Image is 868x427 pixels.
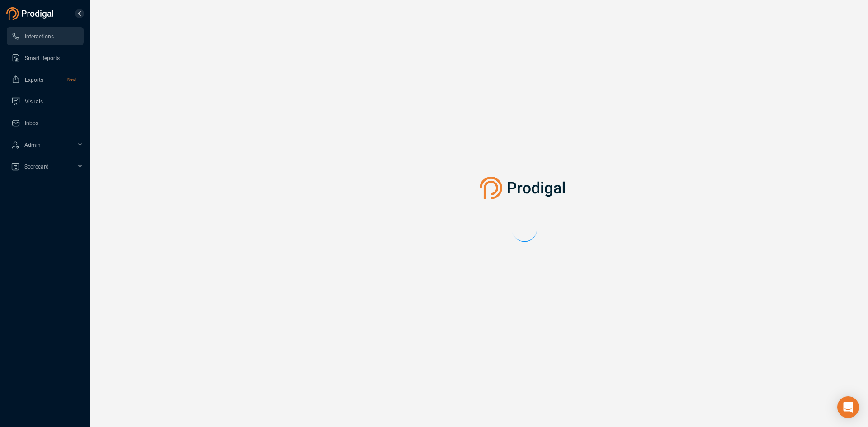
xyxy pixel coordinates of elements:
span: Interactions [25,33,54,40]
img: prodigal-logo [480,177,570,199]
div: Open Intercom Messenger [837,396,859,418]
li: Visuals [7,92,84,110]
span: Admin [24,142,41,148]
span: Visuals [25,99,43,105]
a: Visuals [11,92,76,110]
li: Smart Reports [7,49,84,67]
li: Interactions [7,27,84,45]
a: Smart Reports [11,49,76,67]
span: Inbox [25,120,38,127]
li: Inbox [7,114,84,132]
img: prodigal-logo [6,7,56,20]
a: Interactions [11,27,76,45]
span: Scorecard [24,164,49,170]
li: Exports [7,70,84,89]
a: ExportsNew! [11,70,76,89]
span: Exports [25,77,43,83]
span: New! [67,70,76,89]
span: Smart Reports [25,55,60,61]
a: Inbox [11,114,76,132]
